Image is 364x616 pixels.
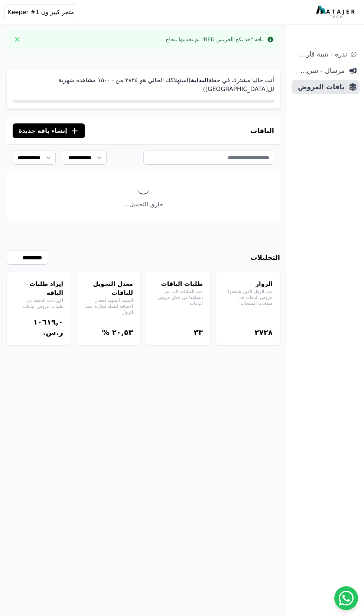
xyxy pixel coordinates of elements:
button: متجر كيبر ون Keeper #1 [4,4,77,20]
h4: إيراد طلبات الباقة [14,280,63,297]
div: باقة "خذ بكج الحريس RED" تم تحديثها بنجاح. [164,36,263,43]
h4: طلبات الباقات [154,280,203,288]
h3: الباقات [250,126,274,136]
span: ندرة - تنبية قارب علي النفاذ [295,49,347,59]
p: عدد الطلبات التي تم إنشاؤها من خلال عروض الباقات [154,288,203,306]
h4: الزوار [224,280,273,288]
span: باقات العروض [295,82,345,92]
span: إنشاء باقة جديدة [19,126,67,135]
bdi: ١۰٦١٩,۰ [33,317,63,326]
h4: معدل التحويل للباقات [84,280,133,297]
p: عدد الزوار الذين شاهدوا عروض الباقات في صفحات المنتجات [224,288,273,306]
span: متجر كيبر ون Keeper #1 [8,8,74,17]
bdi: ٢۰,٥۳ [112,328,133,337]
p: النسبة المئوية لمعدل الاضافة للسلة مقارنة بعدد الزوار [84,297,133,315]
img: MatajerTech Logo [316,6,357,19]
p: أنت حاليا مشترك في خطة (استهلاكك الحالي هو ٢٨٢٤ من ١٥۰۰۰ مشاهدة شهرية لل[GEOGRAPHIC_DATA]) [13,76,274,94]
div: ٢٧٢٨ [224,327,273,338]
div: ۳۳ [154,327,203,338]
button: إنشاء باقة جديدة [13,123,85,138]
strong: البداية [191,77,208,84]
p: الإيرادات الناتجة عن طلبات عروض الباقات [14,297,63,309]
h3: التحليلات [250,252,280,263]
button: Close [11,33,23,45]
span: مرسال - شريط دعاية [295,65,345,76]
p: جاري التحميل... [7,200,280,209]
span: % [102,328,110,337]
span: ر.س. [43,328,63,337]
